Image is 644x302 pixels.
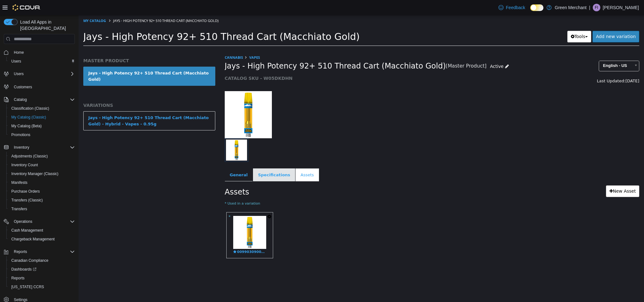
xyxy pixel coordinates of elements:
[11,115,46,120] span: My Catalog (Classic)
[6,152,77,161] button: Adjustments (Classic)
[9,257,51,264] a: Canadian Compliance
[367,49,408,54] small: [Master Product]
[603,4,639,11] p: [PERSON_NAME]
[9,122,44,130] a: My Catalog (Beta)
[547,63,561,68] span: [DATE]
[11,218,35,225] button: Operations
[6,122,77,130] button: My Catalog (Beta)
[18,19,75,31] span: Load All Apps in [GEOGRAPHIC_DATA]
[6,161,77,169] button: Inventory Count
[217,153,240,167] a: Assets
[155,201,188,234] img: 00990309000132_a1cd_compress_307092.jpg
[171,40,181,45] a: Vapes
[6,57,77,66] button: Users
[11,144,75,151] span: Inventory
[11,154,48,159] span: Adjustments (Classic)
[9,170,75,178] span: Inventory Manager (Classic)
[9,152,75,160] span: Adjustments (Classic)
[6,226,77,235] button: Cash Management
[9,196,45,204] a: Transfers (Classic)
[530,4,543,11] input: Dark Mode
[5,16,281,27] span: Jays - High Potency 92+ 510 Thread Cart (Macchiato Gold)
[11,248,75,255] span: Reports
[9,179,75,186] span: Manifests
[11,180,27,185] span: Manifests
[9,58,75,65] span: Users
[6,256,77,265] button: Canadian Compliance
[35,3,140,8] span: Jays - High Potency 92+ 510 Thread Cart (Macchiato Gold)
[174,153,217,167] a: Specifications
[9,283,75,291] span: Washington CCRS
[1,143,77,152] button: Inventory
[6,205,77,213] button: Transfers
[146,76,193,123] img: 150
[11,198,43,203] span: Transfers (Classic)
[9,131,75,139] span: Promotions
[11,106,49,111] span: Classification (Classic)
[6,283,77,291] button: [US_STATE] CCRS
[6,265,77,274] a: Dashboards
[9,170,61,178] a: Inventory Manager (Classic)
[9,235,57,243] a: Chargeback Management
[9,161,41,169] a: Inventory Count
[9,113,49,121] a: My Catalog (Classic)
[11,49,26,56] a: Home
[9,283,47,291] a: [US_STATE] CCRS
[6,187,77,196] button: Purchase Orders
[6,196,77,205] button: Transfers (Classic)
[14,145,29,150] span: Inventory
[1,95,77,104] button: Catalog
[9,113,75,121] span: My Catalog (Classic)
[14,97,27,102] span: Catalog
[11,132,30,137] span: Promotions
[11,206,27,211] span: Transfers
[146,170,310,182] h2: Assets
[6,113,77,122] button: My Catalog (Classic)
[155,234,188,240] span: 00990309000132_a1cd_compress_307092.jpg
[5,87,137,93] h5: VARIATIONS
[11,124,42,129] span: My Catalog (Beta)
[9,188,75,195] span: Purchase Orders
[11,96,29,103] button: Catalog
[9,235,75,243] span: Chargeback Management
[593,4,600,11] div: Faiyaz Ismail
[11,48,75,56] span: Home
[9,58,24,65] a: Users
[11,218,75,225] span: Operations
[9,131,33,139] a: Promotions
[14,249,27,254] span: Reports
[496,1,528,14] a: Feedback
[5,52,137,71] a: Jays - High Potency 92+ 510 Thread Cart (Macchiato Gold)
[11,70,26,78] button: Users
[9,266,39,273] a: Dashboards
[6,235,77,244] button: Chargeback Management
[11,83,75,91] span: Customers
[520,46,552,56] span: English - US
[11,228,43,233] span: Cash Management
[9,179,30,186] a: Manifests
[11,171,58,176] span: Inventory Manager (Classic)
[9,257,75,264] span: Canadian Compliance
[520,46,561,56] a: English - US
[1,69,77,78] button: Users
[14,85,32,90] span: Customers
[9,196,75,204] span: Transfers (Classic)
[9,227,75,234] span: Cash Management
[14,71,24,76] span: Users
[9,152,50,160] a: Adjustments (Classic)
[11,237,55,242] span: Chargeback Management
[6,169,77,178] button: Inventory Manager (Classic)
[13,4,41,11] img: Cova
[11,284,44,289] span: [US_STATE] CCRS
[10,100,132,112] div: Jays - High Potency 92+ 510 Thread Cart (Macchiato Gold) - Hybrid - Vapes - 0.95g
[9,188,42,195] a: Purchase Orders
[6,130,77,139] button: Promotions
[1,217,77,226] button: Operations
[11,276,25,281] span: Reports
[9,274,75,282] span: Reports
[5,43,137,48] h5: MASTER PRODUCT
[14,50,24,55] span: Home
[11,267,36,272] span: Dashboards
[527,170,561,182] a: New Asset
